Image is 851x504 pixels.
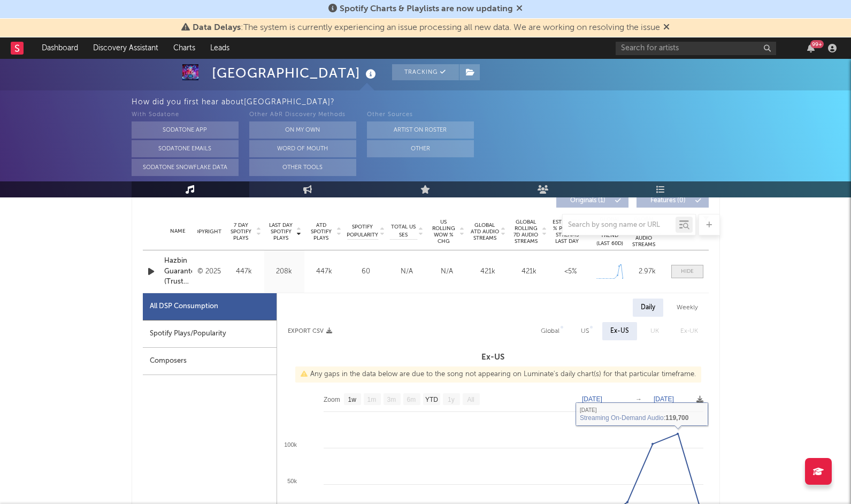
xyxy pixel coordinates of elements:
button: 99+ [807,44,815,52]
text: [DATE] [654,395,674,403]
div: All DSP Consumption [150,300,218,313]
div: [GEOGRAPHIC_DATA] [212,64,379,82]
div: Other A&R Discovery Methods [249,109,356,121]
a: Charts [166,37,203,59]
a: Dashboard [34,37,86,59]
a: Leads [203,37,237,59]
div: 60 [347,266,385,277]
text: 50k [287,478,297,484]
div: Spotify Plays/Popularity [143,320,277,348]
text: 1w [348,396,356,403]
div: © 2025 [197,265,221,278]
button: Other Tools [249,159,356,176]
text: YTD [425,396,438,403]
text: 3m [387,396,396,403]
text: All [467,396,474,403]
a: Hazbin Guarantee (Trust Us) [164,256,193,287]
div: Composers [143,348,277,375]
span: Dismiss [663,24,670,32]
span: Spotify Charts & Playlists are now updating [340,5,513,13]
div: 208k [267,266,302,277]
div: Any gaps in the data below are due to the song not appearing on Luminate's daily chart(s) for tha... [295,366,701,383]
h3: Ex-US [277,351,709,364]
div: Daily [633,299,663,317]
div: US [581,325,589,338]
div: Ex-US [610,325,629,338]
button: Word Of Mouth [249,140,356,157]
button: Other [367,140,474,157]
div: Global [541,325,559,338]
text: 100k [284,441,297,448]
div: Other Sources [367,109,474,121]
text: [DATE] [582,395,602,403]
div: 421k [511,266,547,277]
div: Weekly [669,299,706,317]
button: Originals(1) [556,194,628,208]
div: With Sodatone [132,109,239,121]
div: 447k [227,266,262,277]
text: 6m [407,396,416,403]
button: Export CSV [288,328,332,334]
span: Dismiss [516,5,523,13]
text: → [635,395,642,403]
button: Sodatone App [132,121,239,139]
span: Features ( 0 ) [643,197,693,204]
button: Sodatone Emails [132,140,239,157]
span: Originals ( 1 ) [563,197,612,204]
text: Zoom [324,396,340,403]
a: Discovery Assistant [86,37,166,59]
div: 447k [307,266,342,277]
div: N/A [429,266,465,277]
button: Features(0) [637,194,709,208]
div: 2.97k [631,266,663,277]
div: <5% [553,266,588,277]
div: All DSP Consumption [143,293,277,320]
input: Search for artists [616,42,776,55]
text: 1y [448,396,455,403]
input: Search by song name or URL [563,221,676,230]
div: 99 + [810,40,824,48]
div: N/A [390,266,424,277]
div: 421k [470,266,506,277]
text: 1m [367,396,376,403]
button: Sodatone Snowflake Data [132,159,239,176]
span: : The system is currently experiencing an issue processing all new data. We are working on resolv... [193,24,660,32]
button: Artist on Roster [367,121,474,139]
button: On My Own [249,121,356,139]
span: Data Delays [193,24,241,32]
button: Tracking [392,64,459,80]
